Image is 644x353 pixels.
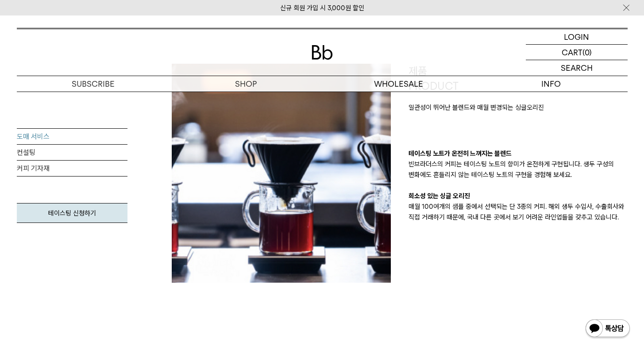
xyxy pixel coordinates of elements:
[17,129,127,145] a: 도매 서비스
[280,4,364,12] a: 신규 회원 가입 시 3,000원 할인
[526,29,628,45] a: LOGIN
[585,318,631,340] img: 카카오톡 채널 1:1 채팅 버튼
[17,203,127,223] a: 테이스팅 신청하기
[170,76,322,92] a: SHOP
[564,29,589,44] p: LOGIN
[17,145,127,161] a: 컨설팅
[409,148,628,159] p: 테이스팅 노트가 온전히 느껴지는 블렌드
[561,60,593,76] p: SEARCH
[322,76,475,92] p: WHOLESALE
[409,191,628,201] p: 희소성 있는 싱글 오리진
[409,201,628,223] p: 매월 100여개의 샘플 중에서 선택되는 단 3종의 커피. 해외 생두 수입사, 수출회사와 직접 거래하기 때문에, 국내 다른 곳에서 보기 어려운 라인업들을 갖추고 있습니다.
[562,45,582,60] p: CART
[409,102,628,113] p: 일관성이 뛰어난 블렌드와 매월 변경되는 싱글오리진
[17,161,127,176] a: 커피 기자재
[526,45,628,60] a: CART (0)
[17,76,170,92] a: SUBSCRIBE
[582,45,592,60] p: (0)
[312,45,333,60] img: 로고
[475,76,628,92] p: INFO
[409,159,628,180] p: 빈브라더스의 커피는 테이스팅 노트의 향미가 온전하게 구현됩니다. 생두 구성의 변화에도 흔들리지 않는 테이스팅 노트의 구현을 경험해 보세요.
